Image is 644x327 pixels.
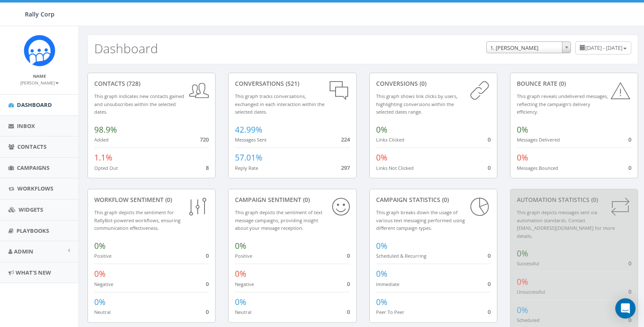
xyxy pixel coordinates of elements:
[376,136,404,143] small: Links Clicked
[341,136,350,143] span: 224
[17,164,49,172] span: Campaigns
[235,124,262,135] span: 42.99%
[517,276,528,287] span: 0%
[235,209,322,231] small: This graph depicts the sentiment of text message campaigns, providing insight about your message ...
[517,79,631,88] div: Bounce Rate
[585,44,622,52] span: [DATE] - [DATE]
[376,253,426,259] small: Scheduled & Recurring
[33,73,46,79] small: Name
[206,280,209,288] span: 0
[376,196,491,204] div: Campaign Statistics
[20,79,59,86] a: [PERSON_NAME]
[235,196,349,204] div: Campaign Sentiment
[347,280,350,288] span: 0
[235,309,251,315] small: Neutral
[16,269,51,276] span: What's New
[94,165,118,171] small: Opted Out
[376,152,387,163] span: 0%
[557,79,566,87] span: (0)
[206,308,209,316] span: 0
[17,101,52,109] span: Dashboard
[235,136,267,143] small: Messages Sent
[16,227,49,234] span: Playbooks
[301,196,310,204] span: (0)
[206,252,209,259] span: 0
[94,196,209,204] div: Workflow Sentiment
[517,196,631,204] div: Automation Statistics
[517,165,558,171] small: Messages Bounced
[376,93,458,115] small: This graph shows link clicks by users, highlighting conversions within the selected dates range.
[615,298,636,319] div: Open Intercom Messenger
[628,288,631,295] span: 0
[19,206,43,213] span: Widgets
[376,268,387,279] span: 0%
[376,309,404,315] small: Peer To Peer
[235,165,258,171] small: Reply Rate
[517,260,539,267] small: Successful
[341,164,350,172] span: 297
[17,143,46,150] span: Contacts
[517,248,528,259] span: 0%
[376,297,387,308] span: 0%
[347,252,350,259] span: 0
[517,209,615,239] small: This graph depicts messages sent via automation standards. Contact [EMAIL_ADDRESS][DOMAIN_NAME] f...
[94,281,113,287] small: Negative
[20,80,59,86] small: [PERSON_NAME]
[94,93,184,115] small: This graph indicates new contacts gained and unsubscribes within the selected dates.
[94,240,106,251] span: 0%
[94,309,111,315] small: Neutral
[235,268,246,279] span: 0%
[200,136,209,143] span: 720
[347,308,350,316] span: 0
[94,268,106,279] span: 0%
[376,240,387,251] span: 0%
[589,196,598,204] span: (0)
[284,79,299,87] span: (521)
[235,281,254,287] small: Negative
[628,259,631,267] span: 0
[24,35,55,66] img: Icon_1.png
[488,280,491,288] span: 0
[17,122,35,130] span: Inbox
[94,253,112,259] small: Positive
[376,281,399,287] small: Immediate
[487,42,570,54] span: 1. James Martin
[418,79,426,87] span: (0)
[94,152,112,163] span: 1.1%
[17,185,53,192] span: Workflows
[125,79,140,87] span: (728)
[488,136,491,143] span: 0
[517,289,545,295] small: Unsuccessful
[94,136,109,143] small: Added
[235,253,252,259] small: Positive
[486,41,571,53] span: 1. James Martin
[94,79,209,88] div: contacts
[517,317,540,323] small: Scheduled
[488,252,491,259] span: 0
[376,124,387,135] span: 0%
[517,136,560,143] small: Messages Delivered
[517,93,608,115] small: This graph reveals undelivered messages, reflecting the campaign's delivery efficiency.
[517,152,528,163] span: 0%
[235,297,246,308] span: 0%
[235,152,262,163] span: 57.01%
[376,165,414,171] small: Links Not Clicked
[94,41,158,55] h2: Dashboard
[235,79,349,88] div: conversations
[94,124,117,135] span: 98.9%
[628,164,631,172] span: 0
[164,196,172,204] span: (0)
[376,209,465,231] small: This graph breaks down the usage of various text messaging performed using different campaign types.
[376,79,491,88] div: conversions
[25,10,55,18] span: Rally Corp
[14,248,33,255] span: Admin
[440,196,449,204] span: (0)
[235,93,325,115] small: This graph tracks conversations, exchanged in each interaction within the selected dates.
[488,164,491,172] span: 0
[235,240,246,251] span: 0%
[628,136,631,143] span: 0
[94,209,180,231] small: This graph depicts the sentiment for RallyBot-powered workflows, ensuring communication effective...
[517,305,528,316] span: 0%
[488,308,491,316] span: 0
[206,164,209,172] span: 8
